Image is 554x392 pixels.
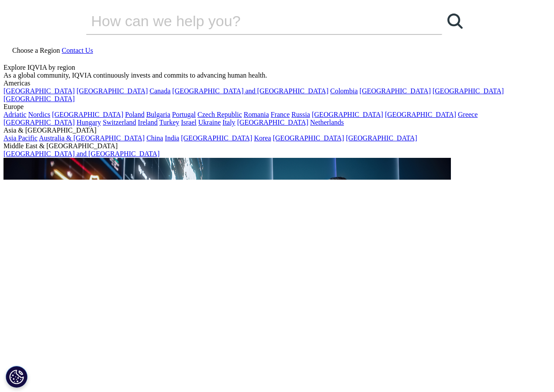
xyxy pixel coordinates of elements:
a: [GEOGRAPHIC_DATA] [3,87,75,95]
a: [GEOGRAPHIC_DATA] [273,134,344,142]
a: [GEOGRAPHIC_DATA] [346,134,417,142]
a: [GEOGRAPHIC_DATA] [3,95,75,102]
a: Russia [291,111,310,118]
a: China [146,134,163,142]
a: [GEOGRAPHIC_DATA] [52,111,123,118]
a: Italy [222,119,235,126]
a: Portugal [172,111,196,118]
a: Australia & [GEOGRAPHIC_DATA] [39,134,145,142]
div: Explore IQVIA by region [3,64,551,72]
a: Contact Us [62,47,93,54]
a: [GEOGRAPHIC_DATA] [237,119,308,126]
a: [GEOGRAPHIC_DATA] [360,87,431,95]
a: Israel [181,119,197,126]
a: Switzerland [103,119,136,126]
a: Canada [149,87,170,95]
a: Turkey [159,119,180,126]
div: As a global community, IQVIA continuously invests and commits to advancing human health. [3,72,551,79]
a: India [165,134,179,142]
div: Middle East & [GEOGRAPHIC_DATA] [3,142,551,150]
a: [GEOGRAPHIC_DATA] and [GEOGRAPHIC_DATA] [172,87,328,95]
button: Cookies Settings [6,366,28,388]
div: Asia & [GEOGRAPHIC_DATA] [3,126,551,134]
a: Ireland [138,119,158,126]
span: Choose a Region [12,47,60,54]
a: Search [442,8,468,34]
a: Poland [125,111,144,118]
a: Czech Republic [197,111,242,118]
a: Colombia [330,87,358,95]
a: Nordics [28,111,50,118]
a: [GEOGRAPHIC_DATA] [385,111,456,118]
a: Greece [458,111,478,118]
a: [GEOGRAPHIC_DATA] [312,111,383,118]
div: Americas [3,79,551,87]
input: Search [86,8,417,34]
a: Netherlands [310,119,344,126]
a: Bulgaria [146,111,170,118]
a: France [271,111,290,118]
a: Romania [244,111,269,118]
a: [GEOGRAPHIC_DATA] [433,87,504,95]
a: [GEOGRAPHIC_DATA] and [GEOGRAPHIC_DATA] [3,150,159,157]
a: Hungary [76,119,101,126]
a: [GEOGRAPHIC_DATA] [3,119,75,126]
a: Asia Pacific [3,134,38,142]
a: [GEOGRAPHIC_DATA] [76,87,148,95]
svg: Search [447,14,463,29]
div: Europe [3,103,551,111]
a: [GEOGRAPHIC_DATA] [181,134,252,142]
a: Adriatic [3,111,26,118]
a: Ukraine [198,119,221,126]
a: Korea [254,134,271,142]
